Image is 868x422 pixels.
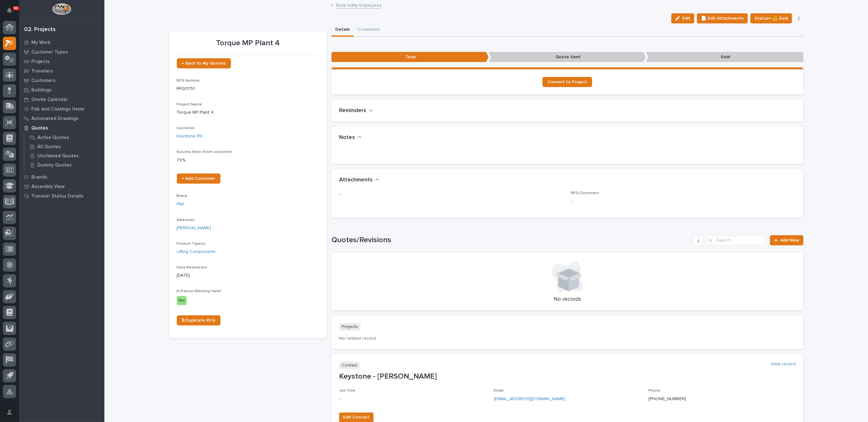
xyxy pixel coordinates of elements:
[339,372,796,381] p: Keystone - [PERSON_NAME]
[19,114,104,123] a: Automated Drawings
[332,23,354,37] button: Details
[771,362,796,367] a: View record
[781,238,799,242] span: Add New
[19,85,104,95] a: Buildings
[542,77,592,87] a: Convert to Project
[37,135,69,141] p: Active Quotes
[177,109,319,116] p: Torque MP Plant 4
[177,201,184,208] a: PWI
[19,191,104,201] a: Traveler Status Details
[571,191,599,195] span: RFQ Document
[177,249,216,255] a: Lifting Components
[494,397,565,401] a: [EMAIL_ADDRESS][DOMAIN_NAME]
[754,15,788,22] span: Status→ 💰 Sold
[750,13,792,23] button: Status→ 💰 Sold
[177,315,220,325] a: ⎘ Duplicate RFQ
[177,157,319,164] p: 79 %
[31,106,84,112] p: Fab and Coatings Items
[24,26,56,33] div: 02. Projects
[24,142,104,151] a: All Quotes
[37,153,79,159] p: Unclaimed Quotes
[332,236,691,245] h1: Quotes/Revisions
[489,52,646,62] p: Quote Sent
[177,85,319,92] p: RFQ11751
[339,296,796,303] p: No records
[19,104,104,114] a: Fab and Coatings Items
[37,162,72,168] p: Dummy Quotes
[177,58,231,68] a: ← Back to My Quotes
[339,396,486,402] p: -
[31,97,68,103] p: Onsite Calendar
[339,362,360,369] p: Contact
[31,87,52,93] p: Buildings
[3,4,16,17] button: Notifications
[332,52,489,62] p: Todo
[354,23,384,37] button: Comments
[31,184,65,190] p: Assembly View
[19,182,104,191] a: Assembly View
[31,125,48,131] p: Quotes
[339,177,373,184] h2: Attachments
[339,389,355,393] span: Job Title
[697,13,748,23] button: 📄 Edit Attachments
[339,134,362,141] button: Notes
[177,150,232,154] span: Success Rate (from customer)
[177,79,200,83] span: RFQ Number
[19,123,104,133] a: Quotes
[339,177,380,184] button: Attachments
[671,13,694,23] button: Edit
[177,103,202,106] span: Project Name
[31,174,47,180] p: Brands
[31,40,51,46] p: My Work
[339,107,366,114] h2: Reminders
[182,61,226,66] span: ← Back to My Quotes
[177,133,203,140] a: Keystone RV
[14,6,18,10] p: 90
[31,78,56,84] p: Customers
[19,47,104,57] a: Customer Types
[24,161,104,169] a: Dummy Quotes
[19,172,104,182] a: Brands
[177,39,319,48] p: Torque MP Plant 4
[37,144,61,150] p: All Quotes
[31,49,68,55] p: Customer Types
[339,336,796,341] p: No related record
[31,59,50,65] p: Projects
[177,296,187,305] div: Yes
[571,198,796,205] p: -
[648,389,660,393] span: Phone
[19,95,104,104] a: Onsite Calendar
[24,133,104,142] a: Active Quotes
[182,318,215,323] span: ⎘ Duplicate RFQ
[19,57,104,66] a: Projects
[336,1,381,9] a: Back toMy Employees
[646,52,803,62] p: Sold
[31,68,53,74] p: Travelers
[706,235,766,245] input: Search
[31,116,78,122] p: Automated Drawings
[19,38,104,47] a: My Work
[52,3,71,15] img: Workspace Logo
[770,235,803,245] a: Add New
[177,126,195,130] span: Customer
[682,16,690,21] span: Edit
[19,76,104,85] a: Customers
[339,191,564,198] p: -
[177,194,187,198] span: Brand
[31,193,84,199] p: Traveler Status Details
[494,389,504,393] span: Email
[177,266,207,269] span: Date Requested
[701,15,744,22] span: 📄 Edit Attachments
[177,173,220,184] a: + Add Customer
[19,66,104,76] a: Travelers
[177,242,206,246] span: Product Type(s)
[343,413,369,421] span: Edit Contact
[177,225,211,231] a: [PERSON_NAME]
[182,176,215,181] span: + Add Customer
[24,151,104,160] a: Unclaimed Quotes
[339,134,355,141] h2: Notes
[177,218,195,222] span: Salesman
[339,323,361,331] p: Projects
[548,80,587,84] span: Convert to Project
